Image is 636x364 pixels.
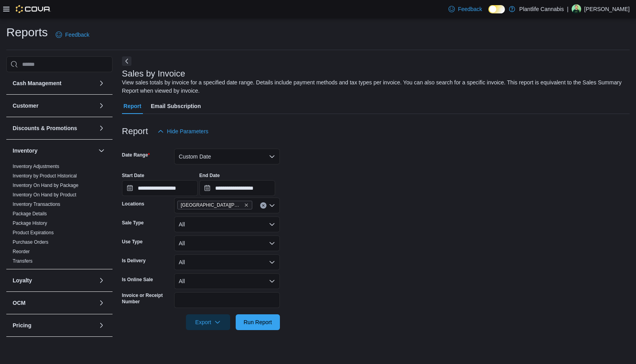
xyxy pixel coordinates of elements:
div: Inventory [6,162,113,269]
p: [PERSON_NAME] [584,4,630,14]
div: Brad Christensen [572,4,581,14]
span: Inventory Adjustments [13,163,59,170]
span: Report [124,98,141,114]
button: All [174,235,280,251]
a: Inventory by Product Historical [13,173,77,179]
span: Inventory Transactions [13,201,60,207]
button: All [174,217,280,232]
h3: Cash Management [13,79,62,87]
h3: OCM [13,299,26,307]
input: Press the down key to open a popover containing a calendar. [122,180,198,196]
button: Run Report [236,314,280,330]
span: Package History [13,220,47,226]
h1: Reports [6,24,48,40]
p: | [567,4,568,14]
a: Inventory On Hand by Package [13,183,79,188]
a: Inventory Transactions [13,202,60,207]
h3: Inventory [13,147,38,155]
a: Feedback [445,1,485,17]
span: Dark Mode [488,13,489,14]
span: Package Details [13,211,47,217]
span: Inventory by Product Historical [13,173,77,179]
h3: Pricing [13,321,31,329]
button: Loyalty [97,276,106,285]
button: OCM [13,299,95,307]
button: Next [122,56,131,66]
a: Transfers [13,258,32,264]
button: Discounts & Promotions [13,124,95,132]
label: Start Date [122,172,144,179]
span: Email Subscription [151,98,201,114]
label: Use Type [122,239,143,245]
label: Is Online Sale [122,276,153,283]
span: Hide Parameters [167,127,208,135]
a: Inventory On Hand by Product [13,192,76,198]
a: Package Details [13,211,47,217]
button: Cash Management [97,78,106,88]
img: Cova [16,5,51,13]
span: St. Albert - Erin Ridge [177,201,252,209]
h3: Sales by Invoice [122,69,185,78]
label: Sale Type [122,220,144,226]
button: Export [186,314,230,330]
button: Pricing [97,321,106,330]
button: Inventory [13,147,95,155]
label: End Date [199,172,220,179]
h3: Loyalty [13,276,32,284]
h3: Report [122,127,148,136]
button: OCM [97,298,106,308]
a: Reorder [13,249,30,254]
span: Reorder [13,248,30,255]
div: View sales totals by invoice for a specified date range. Details include payment methods and tax ... [122,78,626,95]
button: Pricing [13,321,95,329]
button: Discounts & Promotions [97,123,106,133]
button: Open list of options [269,202,275,209]
h3: Customer [13,102,38,110]
label: Invoice or Receipt Number [122,292,171,305]
button: All [174,254,280,270]
h3: Discounts & Promotions [13,124,77,132]
label: Locations [122,201,144,207]
button: Customer [97,101,106,110]
input: Press the down key to open a popover containing a calendar. [199,180,275,196]
a: Product Expirations [13,230,54,235]
span: Product Expirations [13,230,54,236]
button: Products [13,344,95,352]
p: Plantlife Cannabis [519,4,564,14]
span: Inventory On Hand by Product [13,192,76,198]
button: Inventory [97,146,106,155]
button: Custom Date [174,149,280,164]
a: Purchase Orders [13,239,49,245]
label: Is Delivery [122,258,146,264]
span: Purchase Orders [13,239,49,245]
span: Feedback [65,31,89,39]
a: Inventory Adjustments [13,164,59,169]
span: Feedback [458,5,482,13]
button: Hide Parameters [154,123,212,139]
button: Cash Management [13,79,95,87]
button: Clear input [260,202,266,209]
span: Export [191,314,225,330]
a: Feedback [53,27,92,43]
span: Inventory On Hand by Package [13,182,79,189]
button: Products [97,343,106,353]
button: Customer [13,102,95,110]
h3: Products [13,344,37,352]
span: Transfers [13,258,32,264]
input: Dark Mode [488,5,505,13]
label: Date Range [122,152,150,158]
button: Remove St. Albert - Erin Ridge from selection in this group [244,203,249,207]
a: Package History [13,220,47,226]
span: [GEOGRAPHIC_DATA][PERSON_NAME] [181,201,242,209]
button: All [174,273,280,289]
span: Run Report [244,318,272,326]
button: Loyalty [13,276,95,284]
